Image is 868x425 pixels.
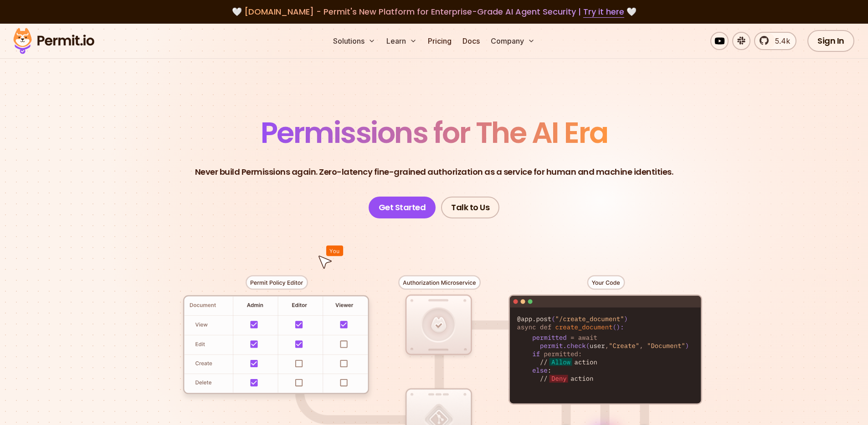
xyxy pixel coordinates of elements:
p: Never build Permissions again. Zero-latency fine-grained authorization as a service for human and... [195,166,673,178]
a: Talk to Us [441,197,499,218]
span: [DOMAIN_NAME] - Permit's New Platform for Enterprise-Grade AI Agent Security | [244,6,624,17]
button: Learn [383,32,421,50]
span: Permissions for The AI Era [261,112,608,153]
div: 🤍 🤍 [22,5,846,18]
a: Try it here [583,6,624,18]
a: Pricing [424,32,455,50]
button: Solutions [329,32,379,50]
a: Sign In [807,30,854,52]
a: Docs [459,32,483,50]
span: 5.4k [770,35,790,46]
img: Permit logo [9,25,98,56]
button: Company [487,32,539,50]
a: Get Started [369,197,436,218]
a: 5.4k [754,32,796,50]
